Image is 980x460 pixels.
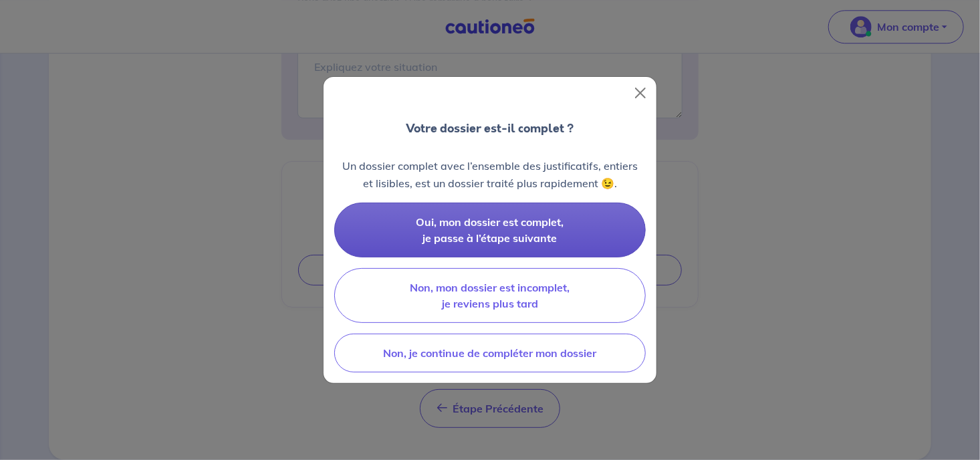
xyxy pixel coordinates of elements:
p: Un dossier complet avec l’ensemble des justificatifs, entiers et lisibles, est un dossier traité ... [334,157,646,192]
button: Non, mon dossier est incomplet, je reviens plus tard [334,268,646,323]
button: Non, je continue de compléter mon dossier [334,334,646,372]
span: Oui, mon dossier est complet, je passe à l’étape suivante [416,215,564,245]
span: Non, mon dossier est incomplet, je reviens plus tard [410,281,570,310]
p: Votre dossier est-il complet ? [406,120,574,137]
button: Oui, mon dossier est complet, je passe à l’étape suivante [334,203,646,257]
span: Non, je continue de compléter mon dossier [384,346,597,360]
button: Close [630,82,651,104]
